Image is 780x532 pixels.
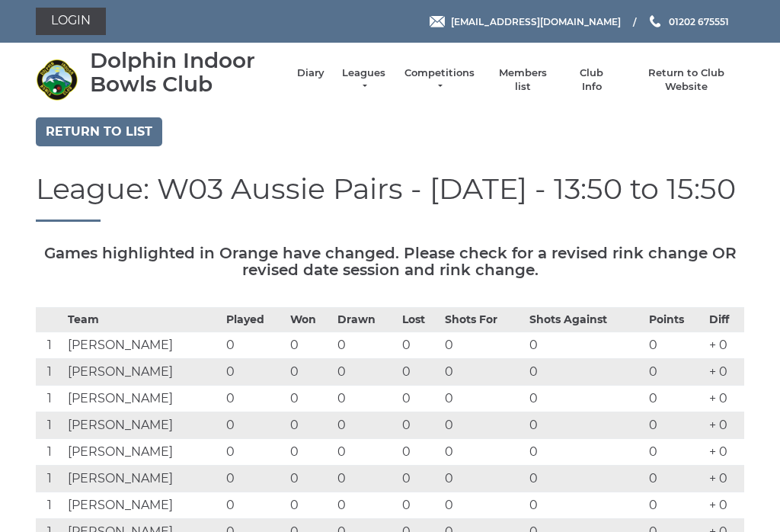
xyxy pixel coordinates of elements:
[286,466,334,492] td: 0
[398,386,441,412] td: 0
[705,308,744,332] th: Diff
[645,332,705,359] td: 0
[526,412,646,439] td: 0
[441,332,526,359] td: 0
[705,332,744,359] td: + 0
[222,466,286,492] td: 0
[36,386,64,412] td: 1
[334,466,398,492] td: 0
[286,412,334,439] td: 0
[441,359,526,386] td: 0
[669,15,729,27] span: 01202 675551
[286,386,334,412] td: 0
[645,308,705,332] th: Points
[64,492,222,519] td: [PERSON_NAME]
[222,492,286,519] td: 0
[451,15,621,27] span: [EMAIL_ADDRESS][DOMAIN_NAME]
[441,439,526,466] td: 0
[36,466,64,492] td: 1
[398,412,441,439] td: 0
[286,439,334,466] td: 0
[334,492,398,519] td: 0
[645,412,705,439] td: 0
[430,14,621,29] a: Email [EMAIL_ADDRESS][DOMAIN_NAME]
[36,117,162,146] a: Return to list
[222,412,286,439] td: 0
[36,492,64,519] td: 1
[526,466,646,492] td: 0
[645,386,705,412] td: 0
[441,466,526,492] td: 0
[286,492,334,519] td: 0
[36,8,106,35] a: Login
[629,66,744,94] a: Return to Club Website
[90,49,282,96] div: Dolphin Indoor Bowls Club
[36,359,64,386] td: 1
[334,359,398,386] td: 0
[36,412,64,439] td: 1
[398,492,441,519] td: 0
[222,386,286,412] td: 0
[222,308,286,332] th: Played
[286,308,334,332] th: Won
[398,359,441,386] td: 0
[340,66,388,94] a: Leagues
[36,332,64,359] td: 1
[570,66,614,94] a: Club Info
[36,59,78,101] img: Dolphin Indoor Bowls Club
[36,173,744,223] h1: League: W03 Aussie Pairs - [DATE] - 13:50 to 15:50
[491,66,554,94] a: Members list
[222,332,286,359] td: 0
[441,308,526,332] th: Shots For
[334,332,398,359] td: 0
[441,386,526,412] td: 0
[403,66,476,94] a: Competitions
[222,439,286,466] td: 0
[705,386,744,412] td: + 0
[334,308,398,332] th: Drawn
[64,412,222,439] td: [PERSON_NAME]
[297,66,324,80] a: Diary
[430,16,445,27] img: Email
[526,386,646,412] td: 0
[645,439,705,466] td: 0
[650,15,660,27] img: Phone us
[36,439,64,466] td: 1
[441,492,526,519] td: 0
[526,492,646,519] td: 0
[526,308,646,332] th: Shots Against
[705,439,744,466] td: + 0
[705,359,744,386] td: + 0
[705,466,744,492] td: + 0
[398,466,441,492] td: 0
[398,332,441,359] td: 0
[526,359,646,386] td: 0
[334,386,398,412] td: 0
[398,308,441,332] th: Lost
[645,359,705,386] td: 0
[64,386,222,412] td: [PERSON_NAME]
[286,332,334,359] td: 0
[647,14,729,29] a: Phone us 01202 675551
[64,308,222,332] th: Team
[334,412,398,439] td: 0
[705,412,744,439] td: + 0
[441,412,526,439] td: 0
[645,492,705,519] td: 0
[526,439,646,466] td: 0
[286,359,334,386] td: 0
[398,439,441,466] td: 0
[645,466,705,492] td: 0
[64,439,222,466] td: [PERSON_NAME]
[64,466,222,492] td: [PERSON_NAME]
[526,332,646,359] td: 0
[36,245,744,278] h5: Games highlighted in Orange have changed. Please check for a revised rink change OR revised date ...
[222,359,286,386] td: 0
[64,359,222,386] td: [PERSON_NAME]
[334,439,398,466] td: 0
[64,332,222,359] td: [PERSON_NAME]
[705,492,744,519] td: + 0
